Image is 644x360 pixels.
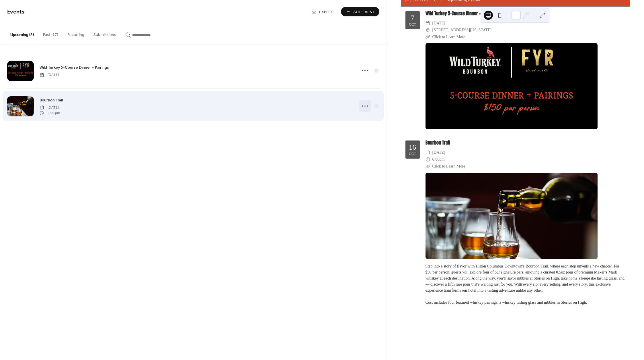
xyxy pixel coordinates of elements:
[409,152,416,156] div: Oct
[40,97,63,103] span: Bourbon Trail
[426,139,450,146] a: Bourbon Trail
[319,9,334,15] span: Export
[426,263,625,305] div: Step into a story of flavor with Hilton Columbus Downtown's Bourbon Trail, where each stop unveil...
[432,149,445,156] span: [DATE]
[40,97,63,103] a: Bourbon Trail
[432,27,492,34] span: [STREET_ADDRESS][US_STATE]
[409,144,416,151] div: 16
[409,23,416,26] div: Oct
[426,27,430,34] div: ​
[426,149,430,156] div: ​
[40,105,60,110] span: [DATE]
[341,7,379,16] button: Add Event
[432,20,445,27] span: [DATE]
[40,64,109,71] a: Wild Turkey 5-Course Dinner + Pairings
[6,23,38,44] button: Upcoming (2)
[38,23,63,44] button: Past (17)
[7,6,25,18] span: Events
[432,35,465,39] a: Click to Learn More
[426,34,430,41] div: ​
[40,110,60,115] span: 6:00 pm
[426,20,430,27] div: ​
[353,9,375,15] span: Add Event
[40,72,59,78] span: [DATE]
[426,163,430,170] div: ​
[426,156,430,163] div: ​
[426,10,497,17] a: Wild Turkey 5-Course Dinner + Pairings
[63,23,89,44] button: Recurring
[411,14,414,22] div: 7
[307,7,339,16] a: Export
[432,156,445,163] span: 6:00pm
[432,164,465,168] a: Click to Learn More
[89,23,121,44] button: Submissions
